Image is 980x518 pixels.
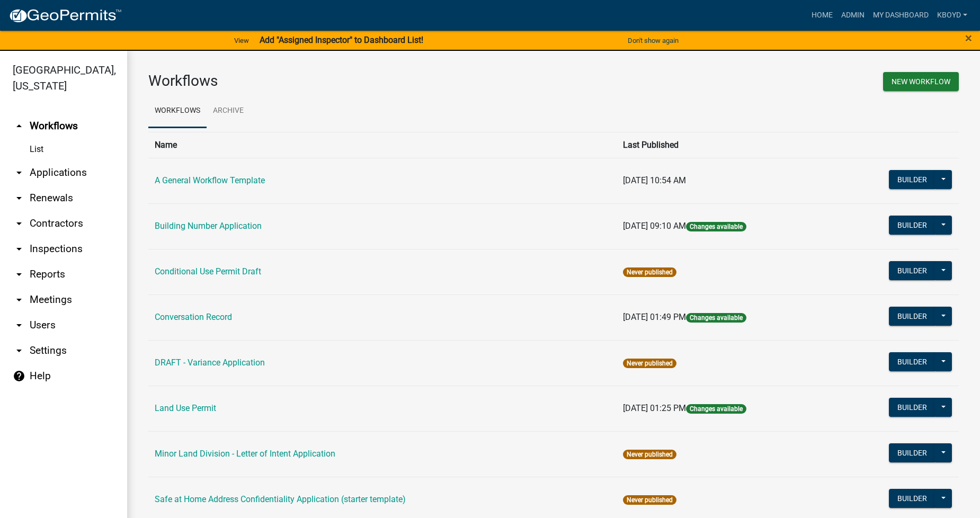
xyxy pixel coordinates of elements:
[623,32,683,49] button: Don't show again
[686,313,746,323] span: Changes available
[155,312,232,322] a: Conversation Record
[13,120,25,132] i: arrow_drop_up
[13,243,25,255] i: arrow_drop_down
[965,32,972,44] button: Close
[889,307,936,326] button: Builder
[13,217,25,230] i: arrow_drop_down
[148,72,546,90] h3: Workflows
[155,221,262,231] a: Building Number Application
[623,267,676,277] span: Never published
[933,5,972,25] a: kboyd
[807,5,837,25] a: Home
[889,216,936,235] button: Builder
[13,319,25,332] i: arrow_drop_down
[889,170,936,189] button: Builder
[230,32,253,49] a: View
[155,449,335,459] a: Minor Land Division - Letter of Intent Application
[889,443,936,462] button: Builder
[155,175,265,185] a: A General Workflow Template
[13,166,25,179] i: arrow_drop_down
[837,5,869,25] a: Admin
[260,35,423,45] strong: Add "Assigned Inspector" to Dashboard List!
[207,94,250,128] a: Archive
[686,222,746,231] span: Changes available
[13,293,25,306] i: arrow_drop_down
[13,192,25,204] i: arrow_drop_down
[889,261,936,280] button: Builder
[155,266,261,276] a: Conditional Use Permit Draft
[155,494,406,504] a: Safe at Home Address Confidentiality Application (starter template)
[617,132,835,158] th: Last Published
[623,312,686,322] span: [DATE] 01:49 PM
[148,132,617,158] th: Name
[13,370,25,382] i: help
[155,403,216,413] a: Land Use Permit
[13,344,25,357] i: arrow_drop_down
[13,268,25,281] i: arrow_drop_down
[623,495,676,505] span: Never published
[623,221,686,231] span: [DATE] 09:10 AM
[883,72,959,91] button: New Workflow
[869,5,933,25] a: My Dashboard
[889,352,936,371] button: Builder
[623,359,676,368] span: Never published
[148,94,207,128] a: Workflows
[623,175,686,185] span: [DATE] 10:54 AM
[686,404,746,414] span: Changes available
[623,450,676,459] span: Never published
[889,489,936,508] button: Builder
[889,398,936,417] button: Builder
[965,31,972,46] span: ×
[623,403,686,413] span: [DATE] 01:25 PM
[155,358,265,368] a: DRAFT - Variance Application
